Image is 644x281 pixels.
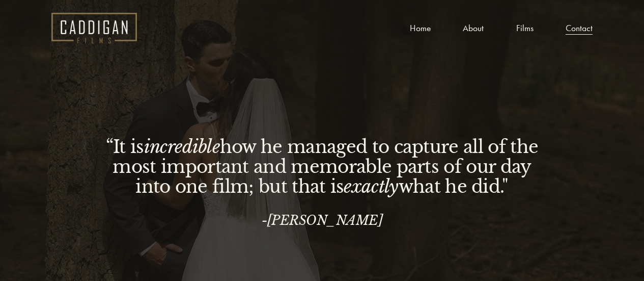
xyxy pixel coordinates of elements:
[566,20,593,36] a: Contact
[51,13,136,43] img: Caddigan Films
[344,176,398,197] em: exactly
[463,20,484,36] a: About
[144,136,220,158] em: incredible
[97,137,547,197] h3: “It is how he managed to capture all of the most important and memorable parts of our day into on...
[410,20,431,36] a: Home
[262,213,383,228] em: -[PERSON_NAME]
[516,20,534,36] a: Films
